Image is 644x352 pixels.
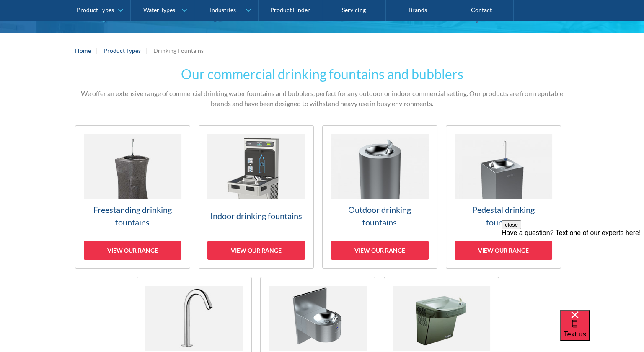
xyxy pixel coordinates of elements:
[143,7,175,14] div: Water Types
[145,45,149,55] div: |
[75,88,569,109] p: We offer an extensive range of commercial drinking water fountains and bubblers, perfect for any ...
[207,210,305,222] h3: Indoor drinking fountains
[455,241,552,260] div: View our range
[446,125,561,269] a: Pedestal drinking fountainsView our range
[75,46,91,55] a: Home
[84,203,181,228] h3: Freestanding drinking fountains
[210,7,236,14] div: Industries
[75,64,569,84] h2: Our commercial drinking fountains and bubblers
[455,203,552,228] h3: Pedestal drinking fountains
[75,125,190,269] a: Freestanding drinking fountainsView our range
[103,46,141,55] a: Product Types
[331,203,429,228] h3: Outdoor drinking fountains
[331,241,429,260] div: View our range
[84,241,181,260] div: View our range
[560,310,644,352] iframe: podium webchat widget bubble
[207,241,305,260] div: View our range
[322,125,437,269] a: Outdoor drinking fountainsView our range
[502,220,644,321] iframe: podium webchat widget prompt
[77,7,114,14] div: Product Types
[153,46,204,55] div: Drinking Fountains
[199,125,314,269] a: Indoor drinking fountainsView our range
[95,45,99,55] div: |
